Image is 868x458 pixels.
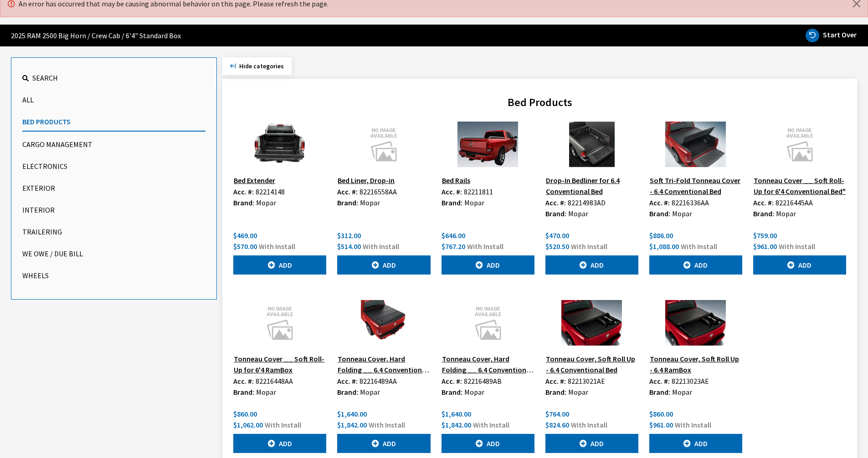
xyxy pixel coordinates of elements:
[545,208,566,219] label: Brand:
[545,409,569,418] span: $764.00
[233,197,254,208] label: Brand:
[649,434,742,453] button: Add
[545,376,566,387] label: Acc. #:
[32,73,58,82] span: Search
[649,409,673,418] span: $860.00
[442,376,462,387] label: Acc. #:
[256,187,285,196] span: 82214148
[681,242,717,251] span: With Install
[22,157,205,175] button: Electronics
[753,242,777,251] span: $961.00
[442,186,462,197] label: Acc. #:
[779,242,815,251] span: With Install
[649,197,670,208] label: Acc. #:
[568,209,588,218] span: Mopar
[672,377,709,386] span: 82213023AE
[464,198,484,207] span: Mopar
[672,209,692,218] span: Mopar
[805,28,857,43] button: Start Over
[568,387,588,397] span: Mopar
[363,242,399,251] span: With Install
[337,197,358,208] label: Brand:
[568,377,605,386] span: 82213021AE
[545,420,569,429] span: $824.60
[233,122,326,167] img: Image for Bed Extender
[22,179,205,197] button: Exterior
[233,300,326,346] img: Image for Tonneau Cover __ Soft Roll-Up for 6&#39;4 RamBox
[753,174,846,197] button: Tonneau Cover __ Soft Roll-Up for 6'4 Conventional Bed"
[545,300,638,346] img: Image for Tonneau Cover, Soft Roll Up - 6.4 Conventional Bed
[649,174,742,197] button: Soft Tri-Fold Tonneau Cover - 6.4 Conventional Bed
[672,198,709,207] span: 82216336AA
[233,409,257,418] span: $860.00
[233,434,326,453] button: Add
[649,353,742,376] button: Tonneau Cover, Soft Roll Up - 6.4 RamBox
[442,434,534,453] button: Add
[753,255,846,275] button: Add
[233,387,254,397] label: Brand:
[442,300,534,346] img: Image for Tonneau Cover, Hard Folding __ 6.4 Conventional Bed
[337,122,430,167] img: Image for Bed Liner, Drop-in
[337,174,395,186] button: Bed Liner, Drop-in
[464,387,484,397] span: Mopar
[233,231,257,240] span: $469.00
[442,197,462,208] label: Brand:
[649,208,670,219] label: Brand:
[753,122,846,167] img: Image for Tonneau Cover __ Soft Roll-Up for 6&#39;4 Conventional Bed&quot;
[22,244,205,263] button: We Owe / Due Bill
[753,197,774,208] label: Acc. #:
[233,242,257,251] span: $570.00
[360,187,397,196] span: 82216558AA
[672,387,692,397] span: Mopar
[337,353,430,376] button: Tonneau Cover, Hard Folding __ 6.4 Conventional Bed
[22,201,205,219] button: Interior
[571,420,607,429] span: With Install
[256,198,276,207] span: Mopar
[467,242,503,251] span: With Install
[545,353,638,376] button: Tonneau Cover, Soft Roll Up - 6.4 Conventional Bed
[233,94,846,111] h2: Bed Products
[442,231,465,240] span: $646.00
[545,197,566,208] label: Acc. #:
[22,91,205,109] button: All
[22,223,205,241] button: Trailering
[22,266,205,285] button: Wheels
[337,434,430,453] button: Add
[233,255,326,275] button: Add
[442,420,471,429] span: $1,842.00
[568,198,606,207] span: 82214983AD
[22,112,205,132] button: Bed Products
[259,242,295,251] span: With Install
[753,231,777,240] span: $759.00
[442,353,534,376] button: Tonneau Cover, Hard Folding __ 6.4 Conventional Bed
[337,387,358,397] label: Brand:
[11,30,181,41] span: 2025 RAM 2500 Big Horn / Crew Cab / 6'4" Standard Box
[337,409,367,418] span: $1,640.00
[233,420,263,429] span: $1,062.00
[545,231,569,240] span: $470.00
[265,420,301,429] span: With Install
[464,377,502,386] span: 82216489AB
[442,409,471,418] span: $1,640.00
[464,187,493,196] span: 82211811
[256,377,293,386] span: 82216448AA
[649,420,673,429] span: $961.00
[22,135,205,153] button: Cargo Management
[222,57,292,75] button: Hide categories
[649,387,670,397] label: Brand:
[337,186,358,197] label: Acc. #:
[675,420,711,429] span: With Install
[233,186,254,197] label: Acc. #:
[233,376,254,387] label: Acc. #:
[337,376,358,387] label: Acc. #:
[545,174,638,197] button: Drop-In Bedliner for 6.4 Conventional Bed
[442,255,534,275] button: Add
[239,62,284,70] span: Click to hide category section.
[442,174,471,186] button: Bed Rails
[545,242,569,251] span: $520.50
[337,420,367,429] span: $1,842.00
[649,300,742,346] img: Image for Tonneau Cover, Soft Roll Up - 6.4 RamBox
[337,231,361,240] span: $312.00
[442,242,465,251] span: $767.20
[369,420,405,429] span: With Install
